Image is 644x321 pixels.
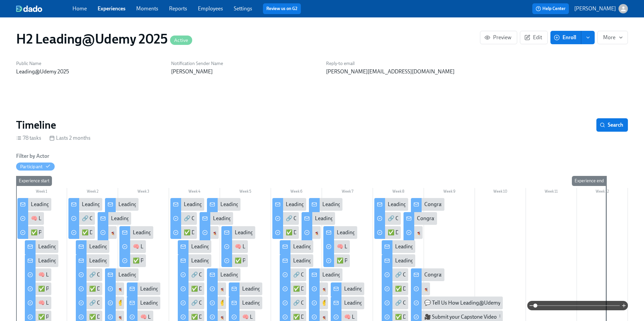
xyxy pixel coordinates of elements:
[322,299,346,307] div: 🤔 Reflect
[119,226,153,239] div: Leading@Udemy: Week 3
[395,285,482,293] div: ✅ Do: Continue Practicing Your Skills
[411,268,445,281] div: Congratulations! You've completed the Final Priority Skill!
[221,240,248,253] div: 🧠 Learn: Key Strategies for Leading Through Change
[98,226,117,239] div: 🚀 Track Your Progress: Decision Making Post Skills Survey
[309,198,343,211] div: Leading@Udemy: Skill 3 Sprint Complete!
[574,5,616,12] p: [PERSON_NAME]
[105,282,124,295] div: 🚀 Track Your Progress: Decision Making Post Skills Survey
[133,243,237,250] div: 🧠 Learn: Developing Your Coaching Mindset
[323,240,350,253] div: 🧠 Learn: Cross-Functional Collaboration Skills to Drive Impact
[280,240,314,253] div: Leading@Udemy: Week 6
[344,299,403,307] div: Leading@Udemy: Week 7
[424,271,556,278] div: Congratulations! You've completed the Final Priority Skill!
[395,257,454,264] div: Leading@Udemy: Week 8
[486,34,512,41] span: Preview
[25,268,51,281] div: 🧠 Learn: Mastering Decision Making
[417,215,548,222] div: Congratulations! You've completed the Final Priority Skill!
[220,188,271,197] div: Week 5
[17,226,44,239] div: ✅ Put Your Decision-Making Skills into Practice
[581,31,595,44] button: enroll
[191,313,278,321] div: ✅ Do: Continue Practicing Your Skills
[337,243,481,250] div: 🧠 Learn: Cross-Functional Collaboration Skills to Drive Impact
[266,5,298,12] a: Review us on G2
[344,285,403,293] div: Leading@Udemy: Week 7
[272,226,299,239] div: ✅ Do: Continue Practicing Your Skills
[404,212,437,225] div: Congratulations! You've completed the Final Priority Skill!
[76,254,110,267] div: Leading@Udemy: Week 2
[16,188,67,197] div: Week 1
[105,297,124,309] div: 🤔 Reflect
[170,38,192,43] span: Active
[89,271,181,278] div: 🔗 Connect: Group Coaching Session #1
[411,198,445,211] div: Congratulations! You've completed all 4 Skill Sprints!
[17,212,44,225] div: 🧠 Learn: Mastering Decision Making
[76,297,102,309] div: 🔗 Connect: Group Coaching Session #1
[293,285,380,293] div: ✅ Do: Continue Practicing Your Skills
[207,297,226,309] div: 🤔 Reflect
[89,243,148,250] div: Leading@Udemy: Week 2
[25,240,59,253] div: Leading@Udemy: Week 1
[388,229,474,236] div: ✅ Do: Continue Practicing Your Skills
[532,3,569,14] button: Help Center
[16,31,192,47] h1: H2 Leading@Udemy 2025
[286,201,345,208] div: Leading@Udemy: Week 6
[127,297,161,309] div: Leading@Udemy: Week 3
[322,271,418,278] div: Leading@Udemy: Skill 3 Sprint Complete!
[118,285,253,293] div: 🚀 Track Your Progress: Decision Making Post Skills Survey
[105,268,139,281] div: Leading@Udemy: Skill 1 Sprint Complete!
[38,285,148,293] div: ✅ Put Your Decision-Making Skills into Practice
[280,297,306,309] div: 🔗 Connect: Group Coaching Session #3
[72,5,87,12] a: Home
[16,134,41,142] div: 78 tasks
[596,118,628,132] button: Search
[76,240,110,253] div: Leading@Udemy: Week 2
[105,198,139,211] div: Leading@Udemy: Skill 1 Sprint Complete!
[170,198,204,211] div: Leading@Udemy: Week 4
[49,134,91,142] div: Lasts 2 months
[280,268,306,281] div: 🔗 Connect: Group Coaching Session #3
[475,188,526,197] div: Week 10
[242,285,302,293] div: Leading@Udemy: Week 5
[577,188,628,197] div: Week 12
[171,60,318,67] h6: Notification Sender Name
[140,299,199,307] div: Leading@Udemy: Week 3
[242,299,302,307] div: Leading@Udemy: Week 5
[286,229,372,236] div: ✅ Do: Continue Practicing Your Skills
[76,268,102,281] div: 🔗 Connect: Group Coaching Session #1
[331,297,365,309] div: Leading@Udemy: Week 7
[382,254,416,267] div: Leading@Udemy: Week 8
[38,313,148,321] div: ✅ Put Your Decision-Making Skills into Practice
[76,282,102,295] div: ✅ Do: Continue Practicing Your Skills
[67,188,118,197] div: Week 2
[169,188,220,197] div: Week 4
[31,201,90,208] div: Leading@Udemy: Week 1
[603,34,622,41] span: More
[169,5,187,12] a: Reports
[207,198,241,211] div: Leading@Udemy: Skill 2 Sprint Complete!
[326,68,473,75] p: [PERSON_NAME][EMAIL_ADDRESS][DOMAIN_NAME]
[68,226,95,239] div: ✅ Do: Continue Practicing Your Skills
[140,313,244,321] div: 🧠 Learn: Developing Your Coaching Mindset
[16,5,72,12] a: dado
[411,297,503,309] div: 💬 Tell Us How Leading@Udemy Impacted You!
[572,176,606,186] div: Experience end
[200,212,233,225] div: Leading@Udemy: Skill 2 Sprint Complete!
[220,299,244,307] div: 🤔 Reflect
[326,60,473,67] h6: Reply-to email
[31,229,141,236] div: ✅ Put Your Decision-Making Skills into Practice
[520,31,548,44] button: Edit
[293,313,380,321] div: ✅ Do: Continue Practicing Your Skills
[424,285,593,293] div: 🚀 Track Your Progress: Cross- Functional Collaboration Post Skills Survey
[337,229,396,236] div: Leading@Udemy: Week 7
[213,215,309,222] div: Leading@Udemy: Skill 2 Sprint Complete!
[388,215,480,222] div: 🔗 Connect: Group Coaching Session #4
[315,229,456,236] div: 🚀 Track Your Progress: Change Leadership Post Skills Survey
[374,198,408,211] div: Leading@Udemy: Week 8
[382,268,408,281] div: 🔗 Connect: Group Coaching Session #4
[293,299,385,307] div: 🔗 Connect: Group Coaching Session #3
[198,5,223,12] a: Employees
[234,5,252,12] a: Settings
[178,268,204,281] div: 🔗 Connect: Group Coaching Session #2
[111,215,206,222] div: Leading@Udemy: Skill 1 Sprint Complete!
[17,198,51,211] div: Leading@Udemy: Week 1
